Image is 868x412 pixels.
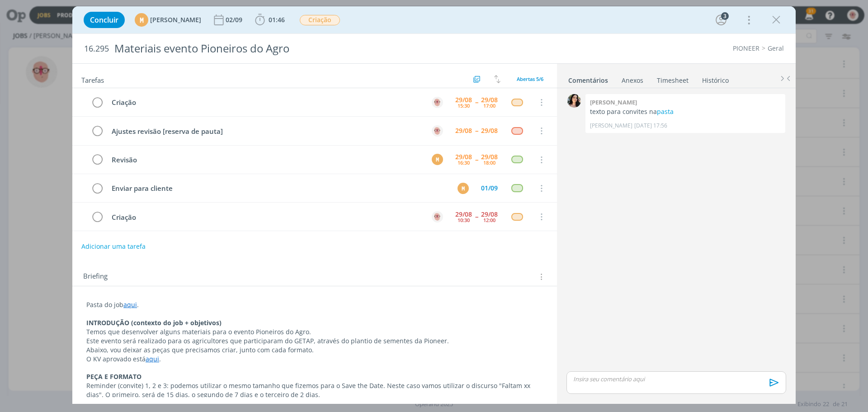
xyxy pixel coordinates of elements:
[483,103,495,108] div: 17:00
[622,76,643,85] div: Anexos
[568,72,609,85] a: Comentários
[475,99,478,105] span: --
[430,95,444,109] button: A
[481,97,498,103] div: 29/08
[83,271,108,283] span: Briefing
[86,327,543,336] p: Temos que desenvolver alguns materiais para o evento Pioneiros do Agro.
[81,74,104,85] span: Tarefas
[108,212,423,223] div: Criação
[456,181,470,195] button: M
[567,94,581,108] img: T
[430,210,444,223] button: A
[517,76,543,82] span: Abertas 5/6
[135,13,148,27] div: M
[269,15,285,24] span: 01:46
[430,153,444,166] button: M
[458,160,470,165] div: 16:30
[481,128,498,134] div: 29/08
[135,13,201,27] button: M[PERSON_NAME]
[86,372,142,381] strong: PEÇA E FORMATO
[86,355,543,364] p: O KV aprovado está .
[458,218,470,223] div: 10:30
[86,336,543,346] p: Este evento será realizado para os agricultores que participaram do GETAP, através do plantio de ...
[108,183,449,194] div: Enviar para cliente
[458,103,470,108] div: 15:30
[475,156,478,163] span: --
[150,17,201,23] span: [PERSON_NAME]
[768,44,784,52] a: Geral
[86,381,543,399] p: Reminder (convite) 1, 2 e 3: podemos utilizar o mesmo tamanho que fizemos para o Save the Date. N...
[455,154,472,160] div: 29/08
[108,97,423,108] div: Criação
[300,15,340,25] span: Criação
[481,185,498,191] div: 01/09
[481,211,498,218] div: 29/08
[481,154,498,160] div: 29/08
[721,12,729,20] div: 3
[475,128,478,134] span: --
[455,211,472,218] div: 29/08
[86,300,543,309] p: Pasta do job .
[483,160,495,165] div: 18:00
[432,97,443,108] img: A
[432,211,443,223] img: A
[590,122,632,130] p: [PERSON_NAME]
[108,154,423,166] div: Revisão
[90,16,118,24] span: Concluir
[84,44,109,54] span: 16.295
[657,107,674,116] a: pasta
[590,98,637,106] b: [PERSON_NAME]
[72,6,796,404] div: dialog
[86,318,222,327] strong: INTRODUÇÃO (contexto do job + objetivos)
[84,12,125,28] button: Concluir
[111,38,489,60] div: Materiais evento Pioneiros do Agro
[455,128,472,134] div: 29/08
[146,355,159,363] a: aqui
[86,346,543,355] p: Abaixo, vou deixar as peças que precisamos criar, junto com cada formato.
[458,183,469,194] div: M
[253,13,287,27] button: 01:46
[702,72,729,85] a: Histórico
[108,126,423,137] div: Ajustes revisão [reserva de pauta]
[590,107,781,116] p: texto para convites na
[430,124,444,137] button: A
[656,72,689,85] a: Timesheet
[432,125,443,137] img: A
[81,238,146,255] button: Adicionar uma tarefa
[714,13,728,27] button: 3
[733,44,759,52] a: PIONEER
[634,122,667,130] span: [DATE] 17:56
[226,17,244,23] div: 02/09
[432,154,443,165] div: M
[299,14,340,26] button: Criação
[455,97,472,103] div: 29/08
[494,75,500,83] img: arrow-down-up.svg
[123,300,137,309] a: aqui
[475,213,478,220] span: --
[483,218,495,223] div: 12:00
